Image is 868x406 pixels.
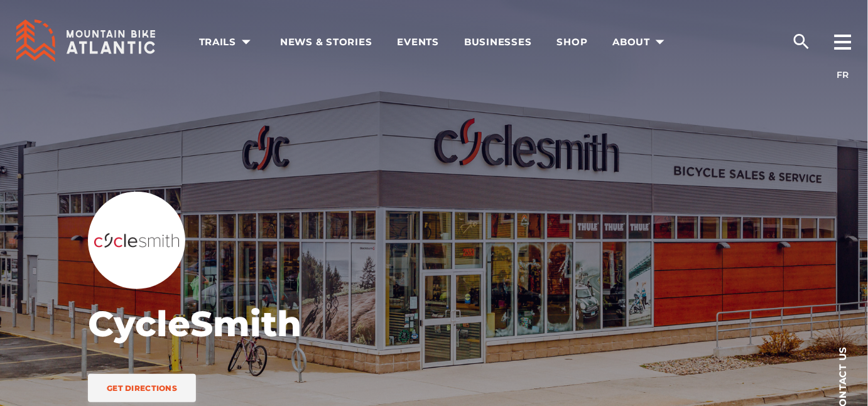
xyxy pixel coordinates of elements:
[791,31,811,52] ion-icon: search
[398,36,440,48] span: Events
[280,36,372,48] span: News & Stories
[88,302,553,346] h1: CycleSmith
[613,36,670,48] span: About
[557,36,588,48] span: Shop
[651,33,669,51] ion-icon: arrow dropdown
[837,69,849,80] a: FR
[199,36,256,48] span: Trails
[107,383,177,393] span: Get Directions
[94,233,179,248] img: CycleSmith
[237,33,255,51] ion-icon: arrow dropdown
[464,36,532,48] span: Businesses
[88,374,196,402] a: Get Directions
